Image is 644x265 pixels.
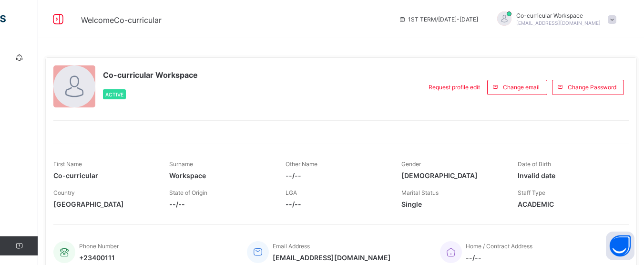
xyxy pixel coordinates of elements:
[169,200,271,208] span: --/--
[503,84,540,91] span: Change email
[518,171,619,180] span: Invalid date
[79,243,119,250] span: Phone Number
[103,70,198,80] span: Co-curricular Workspace
[286,171,387,180] span: --/--
[273,243,310,250] span: Email Address
[518,160,551,168] span: Date of Birth
[518,189,545,196] span: Staff Type
[488,11,621,27] div: Co-curricularWorkspace
[401,189,439,196] span: Marital Status
[273,254,391,262] span: [EMAIL_ADDRESS][DOMAIN_NAME]
[429,84,480,91] span: Request profile edit
[516,12,601,19] span: Co-curricular Workspace
[401,160,421,168] span: Gender
[53,171,155,180] span: Co-curricular
[516,20,601,26] span: [EMAIL_ADDRESS][DOMAIN_NAME]
[518,200,619,208] span: ACADEMIC
[81,15,162,25] span: Welcome Co-curricular
[286,189,297,196] span: LGA
[53,160,82,168] span: First Name
[79,254,119,262] span: +23400111
[53,200,155,208] span: [GEOGRAPHIC_DATA]
[401,171,503,180] span: [DEMOGRAPHIC_DATA]
[169,160,193,168] span: Surname
[169,189,207,196] span: State of Origin
[466,254,532,262] span: --/--
[286,200,387,208] span: --/--
[169,171,271,180] span: Workspace
[401,200,503,208] span: Single
[466,243,532,250] span: Home / Contract Address
[53,189,75,196] span: Country
[105,92,123,97] span: Active
[606,232,634,260] button: Open asap
[568,84,616,91] span: Change Password
[399,16,478,23] span: session/term information
[286,160,317,168] span: Other Name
